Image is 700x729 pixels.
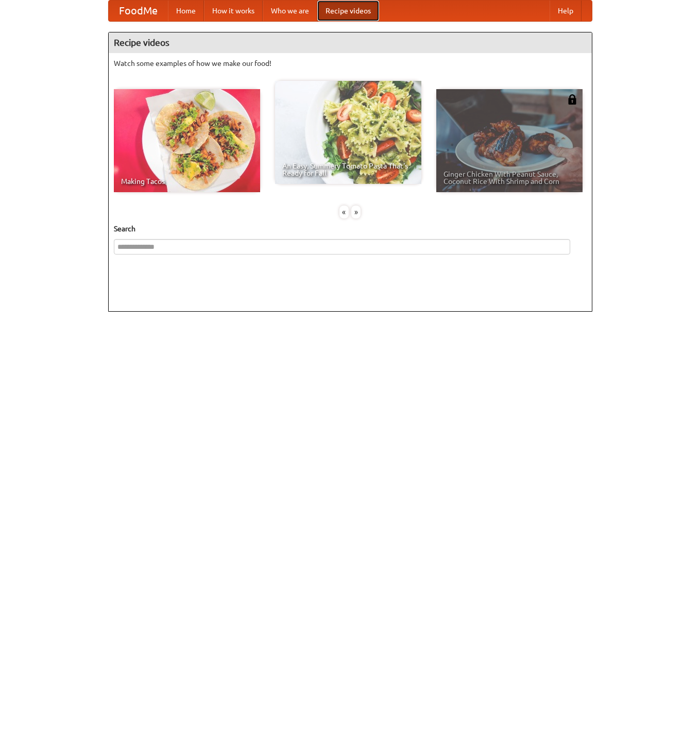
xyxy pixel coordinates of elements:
a: An Easy, Summery Tomato Pasta That's Ready for Fall [275,81,421,184]
h5: Search [114,224,587,234]
span: An Easy, Summery Tomato Pasta That's Ready for Fall [282,162,414,177]
h4: Recipe videos [109,32,592,53]
img: 483408.png [567,94,577,105]
a: Recipe videos [317,1,379,21]
a: Who we are [263,1,317,21]
span: Making Tacos [121,178,253,185]
div: « [339,206,349,218]
a: FoodMe [109,1,168,21]
p: Watch some examples of how we make our food! [114,58,587,69]
a: Home [168,1,204,21]
a: Help [550,1,582,21]
div: » [351,206,361,218]
a: Making Tacos [114,89,260,192]
a: How it works [204,1,263,21]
